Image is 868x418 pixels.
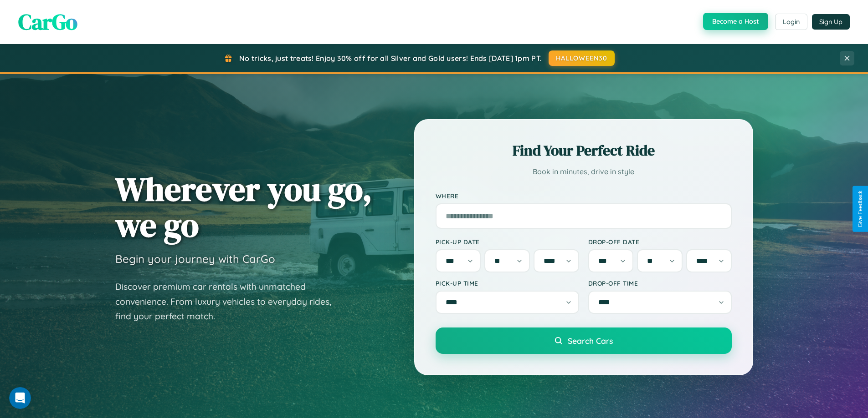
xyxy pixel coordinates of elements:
h2: Find Your Perfect Ride [436,141,732,161]
button: Sign Up [812,14,850,30]
button: Search Cars [436,327,732,354]
h1: Wherever you go, we go [115,171,372,243]
span: No tricks, just treats! Enjoy 30% off for all Silver and Gold users! Ends [DATE] 1pm PT. [239,54,542,63]
label: Drop-off Date [588,238,732,246]
button: Become a Host [703,13,768,30]
button: HALLOWEEN30 [549,50,615,66]
button: Login [775,14,807,30]
label: Where [436,192,732,200]
label: Pick-up Date [436,238,579,246]
iframe: Intercom live chat [9,387,31,409]
label: Drop-off Time [588,279,732,287]
p: Discover premium car rentals with unmatched convenience. From luxury vehicles to everyday rides, ... [115,279,343,324]
span: CarGo [18,7,77,37]
span: Search Cars [568,336,613,346]
p: Book in minutes, drive in style [436,165,732,178]
label: Pick-up Time [436,279,579,287]
h3: Begin your journey with CarGo [115,252,275,266]
div: Give Feedback [857,191,863,227]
